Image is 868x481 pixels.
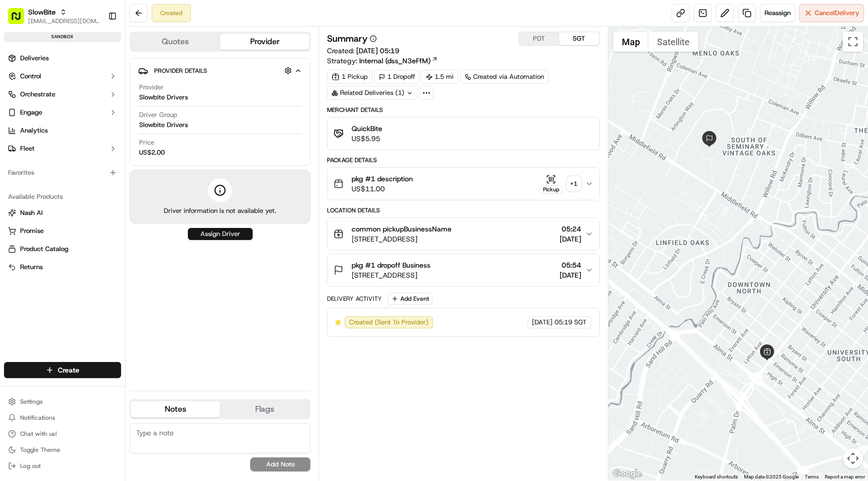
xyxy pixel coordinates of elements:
a: Internal (dss_N3eFfM) [359,56,438,66]
span: Map data ©2025 Google [744,474,799,479]
span: [DATE] [560,234,581,244]
div: Favorites [4,165,121,181]
button: Pickup+1 [539,174,581,194]
input: Got a question? Start typing here... [26,65,181,75]
div: Location Details [327,206,599,214]
span: Create [58,365,79,375]
button: Notes [131,401,220,417]
span: 05:54 [560,260,581,270]
a: 💻API Documentation [81,142,165,160]
a: Terms (opens in new tab) [805,474,819,479]
div: Related Deliveries (1) [327,86,417,100]
div: We're available if you need us! [34,106,127,114]
span: Created (Sent To Provider) [349,318,428,327]
button: Engage [4,104,121,121]
button: Provider Details [138,62,302,79]
span: Deliveries [20,54,49,63]
a: Nash AI [8,208,117,217]
button: Log out [4,459,121,473]
button: SlowBite [28,7,56,17]
span: Driver information is not available yet. [164,206,276,215]
button: Map camera controls [843,448,863,468]
button: Nash AI [4,205,121,221]
button: pkg #1 dropoff Business[STREET_ADDRESS]05:54[DATE] [328,254,599,286]
button: Orchestrate [4,86,121,102]
span: Slowbite Drivers [139,121,188,130]
span: Internal (dss_N3eFfM) [359,56,430,66]
span: [STREET_ADDRESS] [352,234,452,244]
div: Strategy: [327,56,438,66]
img: Google [611,467,644,480]
span: Cancel Delivery [815,9,859,18]
span: Knowledge Base [20,146,77,156]
div: Available Products [4,189,121,205]
span: Notifications [20,414,55,422]
div: Merchant Details [327,106,599,114]
span: Pylon [100,170,122,178]
div: 1 Pickup [327,70,372,84]
span: common pickupBusinessName [352,224,452,234]
span: Toggle Theme [20,446,60,454]
button: Control [4,68,121,84]
button: Pickup [539,174,563,194]
button: Quotes [131,34,220,50]
button: [EMAIL_ADDRESS][DOMAIN_NAME] [28,17,100,25]
a: Report a map error [825,474,865,479]
div: Pickup [539,185,563,194]
span: [DATE] 05:19 [356,46,399,55]
span: Promise [20,226,44,235]
span: Price [139,138,154,147]
span: 05:24 [560,224,581,234]
span: Control [20,72,41,81]
button: SGT [559,32,599,45]
button: CancelDelivery [799,4,864,22]
a: Open this area in Google Maps (opens a new window) [611,467,644,480]
span: US$11.00 [352,184,413,194]
span: Orchestrate [20,90,55,99]
a: 📗Knowledge Base [6,142,81,160]
span: US$5.95 [352,134,382,144]
div: 1.5 mi [421,70,458,84]
a: Created via Automation [460,70,549,84]
span: Log out [20,462,41,470]
button: Product Catalog [4,241,121,257]
button: Fleet [4,141,121,157]
span: Fleet [20,144,35,153]
button: Add Event [388,293,432,305]
a: Returns [8,263,117,272]
img: 1736555255976-a54dd68f-1ca7-489b-9aae-adbdc363a1c4 [10,96,28,114]
button: Show satellite imagery [648,32,698,52]
button: Show street map [613,32,648,52]
div: Start new chat [34,96,165,106]
button: Notifications [4,411,121,425]
a: Deliveries [4,50,121,66]
button: Chat with us! [4,427,121,441]
button: Start new chat [171,99,183,111]
span: pkg #1 description [352,174,413,184]
div: Delivery Activity [327,295,382,303]
span: Provider Details [154,67,207,75]
span: Reassign [765,9,791,18]
span: [DATE] [532,318,553,327]
span: Provider [139,83,164,92]
span: Nash AI [20,208,43,217]
span: pkg #1 dropoff Business [352,260,430,270]
div: 1 Dropoff [374,70,419,84]
span: [STREET_ADDRESS] [352,270,430,280]
button: common pickupBusinessName[STREET_ADDRESS]05:24[DATE] [328,218,599,250]
p: Welcome 👋 [10,40,183,56]
button: Settings [4,395,121,409]
div: 💻 [85,147,93,155]
div: + 1 [567,177,581,191]
a: Promise [8,226,117,235]
span: Engage [20,108,42,117]
span: Returns [20,263,43,272]
a: Analytics [4,123,121,139]
button: pkg #1 descriptionUS$11.00Pickup+1 [328,168,599,200]
button: Provider [220,34,309,50]
h3: Summary [327,34,368,43]
button: SlowBite[EMAIL_ADDRESS][DOMAIN_NAME] [4,4,104,28]
button: Toggle Theme [4,443,121,457]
